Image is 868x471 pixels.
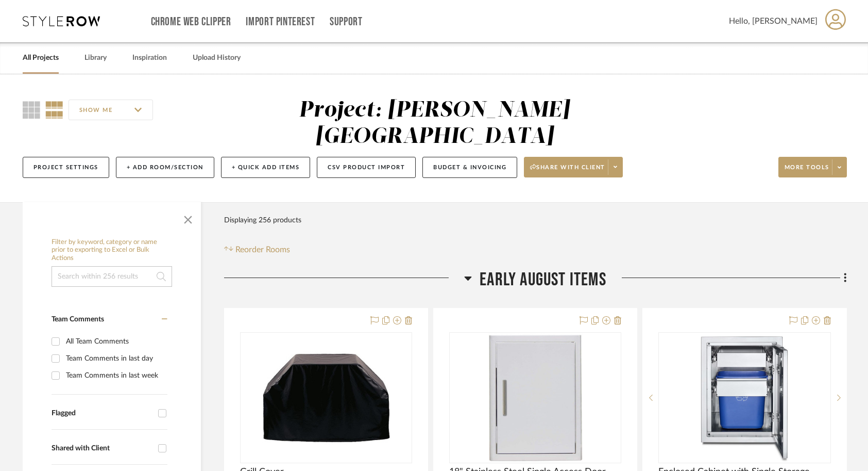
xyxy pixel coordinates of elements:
span: Hello, [PERSON_NAME] [729,15,818,27]
span: More tools [785,164,829,179]
img: Grill Cover [262,333,390,462]
a: All Projects [23,51,59,65]
a: Inspiration [132,51,167,65]
a: Upload History [193,51,241,65]
div: Shared with Client [52,444,153,453]
span: Share with client [530,164,605,179]
button: Close [178,207,198,228]
button: More tools [778,157,847,177]
button: Project Settings [23,157,109,178]
div: Displaying 256 products [224,210,301,231]
span: Reorder Rooms [235,243,290,256]
div: All Team Comments [66,333,165,350]
button: Share with client [524,157,623,177]
span: Early August Items [480,269,606,291]
div: Flagged [52,409,153,418]
button: + Add Room/Section [116,157,214,178]
button: + Quick Add Items [221,157,311,178]
span: Team Comments [52,316,104,323]
button: CSV Product Import [317,157,416,178]
a: Import Pinterest [246,18,315,26]
button: Reorder Rooms [224,243,291,256]
div: Project: [PERSON_NAME][GEOGRAPHIC_DATA] [299,100,570,148]
h6: Filter by keyword, category or name prior to exporting to Excel or Bulk Actions [52,238,172,263]
a: Chrome Web Clipper [151,18,231,26]
div: Team Comments in last week [66,367,165,384]
a: Support [330,18,362,26]
button: Budget & Invoicing [422,157,517,178]
img: Enclosed Cabinet with Single Storage Drawer and Double Trash Bin [680,333,809,462]
img: 18" Stainless Steel Single Access Door [471,333,600,462]
a: Library [84,51,107,65]
div: Team Comments in last day [66,350,165,367]
input: Search within 256 results [52,266,172,287]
